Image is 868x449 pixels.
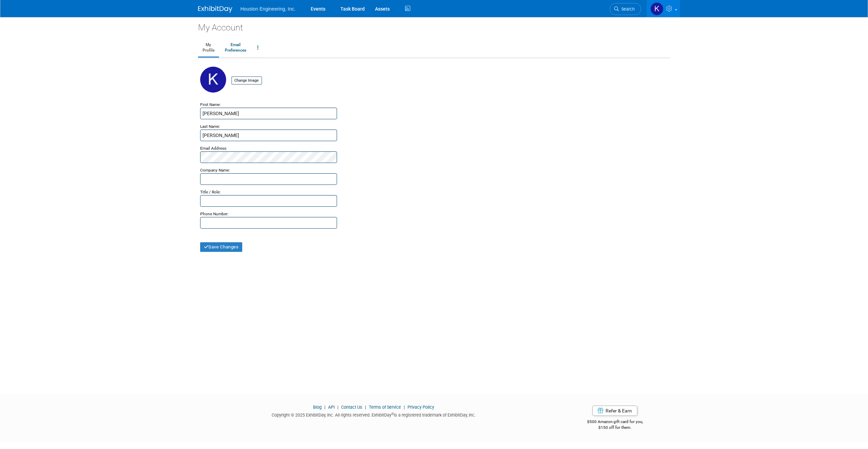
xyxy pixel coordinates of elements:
[200,168,230,173] small: Company Name:
[650,2,663,15] img: Kyle Werning
[200,67,226,93] img: K.jpg
[560,414,670,430] div: $500 Amazon gift card for you,
[313,405,322,410] a: Blog
[198,39,219,56] a: MyProfile
[610,3,641,15] a: Search
[200,242,243,252] button: Save Changes
[363,405,368,410] span: |
[200,190,221,194] small: Title / Role:
[200,212,229,216] small: Phone Number:
[407,405,434,410] a: Privacy Policy
[592,406,637,416] a: Refer & Earn
[200,124,220,129] small: Last Name:
[336,405,340,410] span: |
[198,6,232,13] img: ExhibitDay
[200,102,221,107] small: First Name:
[369,405,401,410] a: Terms of Service
[402,405,406,410] span: |
[560,425,670,431] div: $150 off for them.
[341,405,362,410] a: Contact Us
[323,405,327,410] span: |
[241,6,296,12] span: Houston Engineering, Inc.
[198,410,550,418] div: Copyright © 2025 ExhibitDay, Inc. All rights reserved. ExhibitDay is a registered trademark of Ex...
[198,17,670,33] div: My Account
[391,412,394,416] sup: ®
[200,146,227,151] small: Email Address:
[328,405,335,410] a: API
[220,39,251,56] a: EmailPreferences
[619,6,635,12] span: Search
